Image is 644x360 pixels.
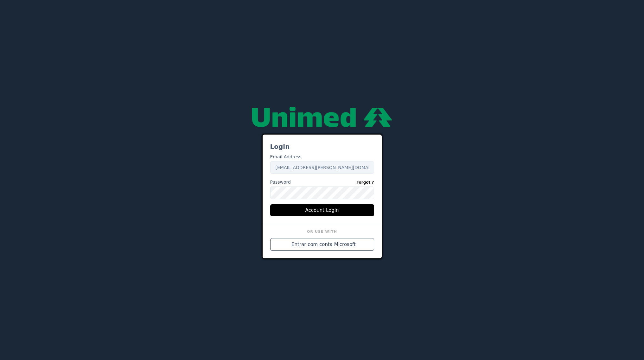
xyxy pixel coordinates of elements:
[270,142,374,151] h3: Login
[270,179,374,186] label: Password
[270,154,302,160] label: Email Address
[291,241,356,248] span: Entrar com conta Microsoft
[252,107,392,127] img: null
[270,229,374,235] h6: Or Use With
[356,179,374,186] a: Forgot ?
[270,238,374,251] button: Entrar com conta Microsoft
[270,161,374,174] input: Enter your email
[270,204,374,216] button: Account Login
